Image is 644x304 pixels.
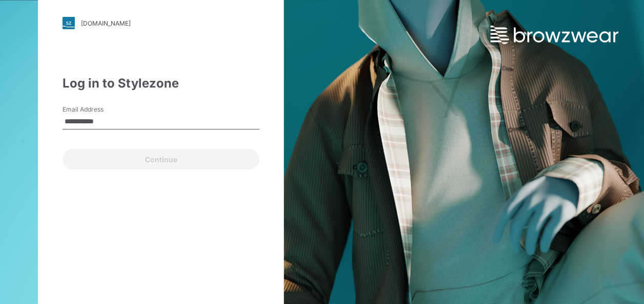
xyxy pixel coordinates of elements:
[63,17,75,29] img: svg+xml;base64,PHN2ZyB3aWR0aD0iMjgiIGhlaWdodD0iMjgiIHZpZXdCb3g9IjAgMCAyOCAyOCIgZmlsbD0ibm9uZSIgeG...
[63,105,134,114] label: Email Address
[81,19,131,27] div: [DOMAIN_NAME]
[63,74,259,93] div: Log in to Stylezone
[490,26,618,44] img: browzwear-logo.73288ffb.svg
[63,17,259,29] a: [DOMAIN_NAME]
